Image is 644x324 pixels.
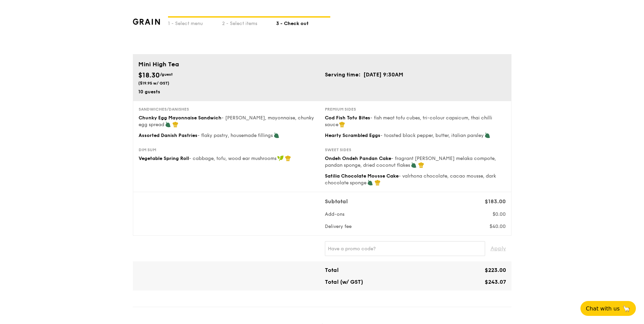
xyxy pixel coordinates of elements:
div: 10 guests [138,89,319,95]
span: - fish meat tofu cubes, tri-colour capsicum, thai chilli sauce [325,115,492,128]
td: Serving time: [325,70,363,79]
span: /guest [160,72,173,77]
span: Hearty Scrambled Eggs [325,133,380,138]
div: Premium sides [325,107,506,112]
span: Vegetable Spring Roll [139,156,189,161]
img: icon-vegetarian.fe4039eb.svg [411,162,417,168]
span: - valrhona chocolate, cacao mousse, dark chocolate sponge [325,173,496,186]
td: [DATE] 9:30AM [363,70,404,79]
span: ($19.95 w/ GST) [138,81,169,86]
span: 🦙 [622,305,630,313]
span: Total (w/ GST) [325,279,363,285]
img: icon-chef-hat.a58ddaea.svg [339,121,345,128]
span: $223.00 [485,267,506,273]
img: icon-chef-hat.a58ddaea.svg [285,155,291,161]
img: icon-vegetarian.fe4039eb.svg [367,180,373,186]
img: grain-logotype.1cdc1e11.png [133,19,160,25]
span: Apply [491,241,506,256]
span: $40.00 [490,224,506,229]
span: Cod Fish Tofu Bites [325,115,370,121]
span: - toasted black pepper, butter, italian parsley [380,133,484,138]
img: icon-vegan.f8ff3823.svg [277,155,284,161]
span: Total [325,267,339,273]
img: icon-vegetarian.fe4039eb.svg [273,132,280,138]
span: - cabbage, tofu, wood ear mushrooms [189,156,277,161]
div: Mini High Tea [138,60,506,69]
span: - flaky pastry, housemade fillings [197,133,273,138]
div: Sandwiches/Danishes [139,107,319,112]
div: 1 - Select menu [168,18,222,27]
span: Chat with us [586,305,620,312]
div: Dim sum [139,147,319,153]
span: Satilia Chocolate Mousse Cake [325,173,399,179]
span: Subtotal [325,198,348,205]
button: Chat with us🦙 [580,301,636,316]
span: $243.07 [485,279,506,285]
img: icon-vegetarian.fe4039eb.svg [165,121,171,128]
span: Delivery fee [325,224,352,229]
img: icon-vegetarian.fe4039eb.svg [484,132,491,138]
span: $18.30 [138,71,160,79]
div: 3 - Check out [276,18,330,27]
span: - [PERSON_NAME], mayonnaise, chunky egg spread [139,115,314,128]
span: Add-ons [325,211,344,217]
span: Ondeh Ondeh Pandan Cake [325,156,391,161]
span: Chunky Egg Mayonnaise Sandwich [139,115,221,121]
span: $0.00 [493,211,506,217]
img: icon-chef-hat.a58ddaea.svg [375,180,381,186]
img: icon-chef-hat.a58ddaea.svg [418,162,424,168]
input: Have a promo code? [325,241,485,256]
span: Assorted Danish Pastries [139,133,197,138]
div: 2 - Select items [222,18,276,27]
img: icon-chef-hat.a58ddaea.svg [172,121,178,128]
div: Sweet sides [325,147,506,153]
span: - fragrant [PERSON_NAME] melaka compote, pandan sponge, dried coconut flakes [325,156,496,168]
span: $183.00 [485,198,506,205]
